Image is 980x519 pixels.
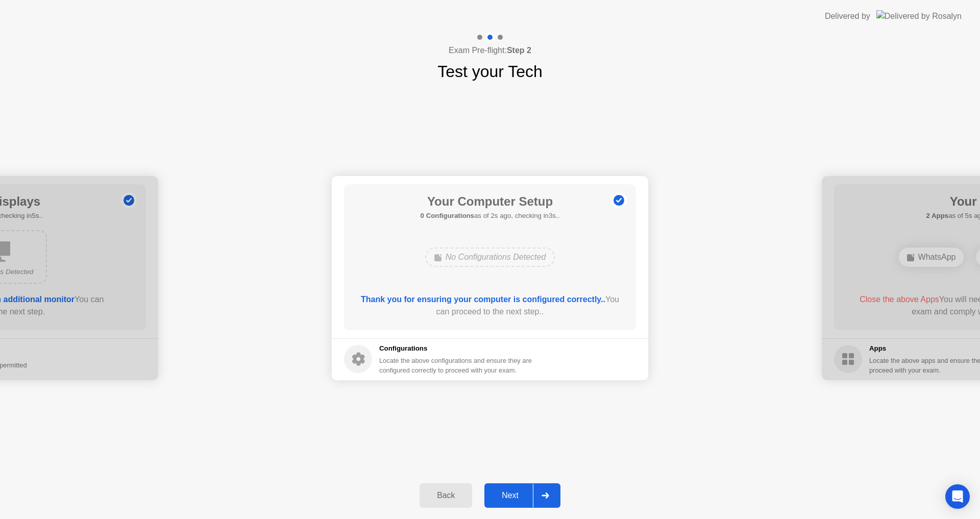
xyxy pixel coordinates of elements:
div: Delivered by [825,10,870,22]
button: Next [484,483,560,508]
img: Delivered by Rosalyn [876,10,962,22]
div: Locate the above configurations and ensure they are configured correctly to proceed with your exam. [379,356,534,375]
div: You can proceed to the next step.. [359,293,622,318]
b: 0 Configurations [421,212,474,219]
div: Open Intercom Messenger [945,484,970,509]
b: Step 2 [507,46,531,55]
h1: Test your Tech [437,59,543,84]
b: Thank you for ensuring your computer is configured correctly.. [361,295,605,304]
h5: as of 2s ago, checking in3s.. [421,211,560,221]
div: Next [487,491,533,500]
h1: Your Computer Setup [421,192,560,211]
h5: Configurations [379,343,534,354]
div: No Configurations Detected [425,248,555,267]
div: Back [423,491,469,500]
h4: Exam Pre-flight: [449,44,531,57]
button: Back [420,483,472,508]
